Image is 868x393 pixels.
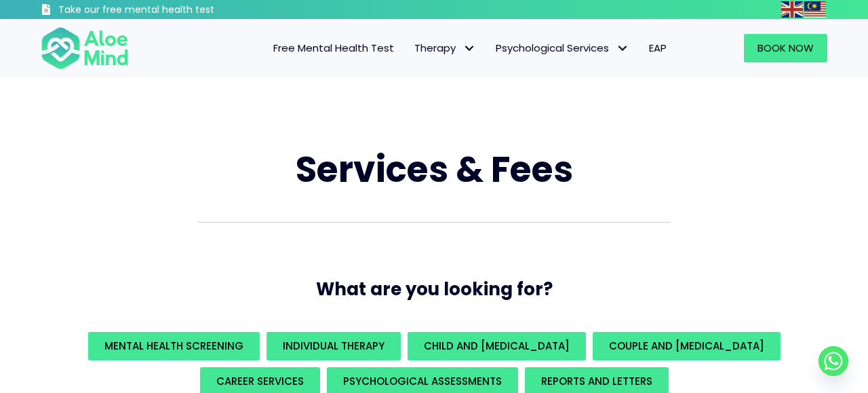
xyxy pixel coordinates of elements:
a: Book Now [744,34,827,62]
a: Individual Therapy [267,332,401,360]
span: Free Mental Health Test [273,41,394,55]
span: REPORTS AND LETTERS [541,374,652,388]
span: EAP [649,41,667,55]
span: Psychological Services: submenu [612,39,632,58]
span: Book Now [757,41,814,55]
span: Psychological Services [496,41,629,55]
span: Therapy [414,41,475,55]
span: Therapy: submenu [459,39,479,58]
span: Mental Health Screening [104,339,243,353]
a: Mental Health Screening [88,332,260,360]
a: Psychological ServicesPsychological Services: submenu [486,34,639,62]
a: Whatsapp [818,346,848,376]
a: English [781,1,804,17]
nav: Menu [146,34,677,62]
a: Malay [804,1,827,17]
a: TherapyTherapy: submenu [404,34,486,62]
span: Psychological assessments [343,374,502,388]
span: Services & Fees [296,145,573,194]
a: Take our free mental health test [41,3,287,19]
a: Free Mental Health Test [263,34,404,62]
img: Aloe mind Logo [41,26,129,71]
span: What are you looking for? [316,277,553,301]
img: en [781,1,803,18]
span: Couple and [MEDICAL_DATA] [609,339,764,353]
a: EAP [639,34,677,62]
span: Career Services [216,374,304,388]
span: Child and [MEDICAL_DATA] [424,339,570,353]
a: Child and [MEDICAL_DATA] [408,332,586,360]
h3: Take our free mental health test [58,3,287,17]
img: ms [804,1,826,18]
a: Couple and [MEDICAL_DATA] [593,332,781,360]
span: Individual Therapy [283,339,384,353]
